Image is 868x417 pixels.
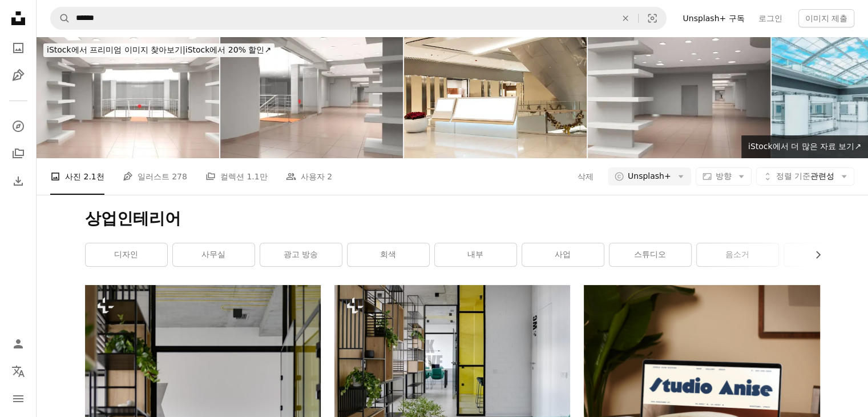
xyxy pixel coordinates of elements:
[47,45,185,54] span: iStock에서 프리미엄 이미지 찾아보기 |
[220,37,403,158] img: 쇼핑몰, 인테리어 시각화, 3D 일러스트레이션
[7,64,30,87] a: 일러스트
[85,209,820,229] h1: 상업인테리어
[37,37,281,64] a: iStock에서 프리미엄 이미지 찾아보기|iStock에서 20% 할인↗
[86,243,167,266] a: 디자인
[172,170,187,183] span: 278
[286,158,332,195] a: 사용자 2
[522,243,604,266] a: 사업
[123,158,187,195] a: 일러스트 278
[50,7,667,30] form: 사이트 전체에서 이미지 찾기
[7,37,30,59] a: 사진
[7,332,30,355] a: 로그인 / 가입
[334,360,570,370] a: 소파와 테이블이 있는 거실
[7,142,30,165] a: 컬렉션
[676,9,751,27] a: Unsplash+ 구독
[7,115,30,138] a: 탐색
[784,243,866,266] a: 작업
[37,37,219,158] img: 쇼핑몰, 인테리어 시각화, 3D 일러스트레이션
[7,387,30,410] button: 메뉴
[697,243,778,266] a: 음소거
[435,243,516,266] a: 내부
[696,167,752,186] button: 방향
[776,171,834,182] span: 관련성
[798,9,854,27] button: 이미지 제출
[639,7,666,29] button: 시각적 검색
[776,171,810,181] span: 정렬 기준
[577,167,594,186] button: 삭제
[348,243,429,266] a: 회색
[748,142,861,151] span: iStock에서 더 많은 자료 보기 ↗
[260,243,342,266] a: 광고 방송
[205,158,268,195] a: 컬렉션 1.1만
[741,135,868,158] a: iStock에서 더 많은 자료 보기↗
[47,45,271,54] span: iStock에서 20% 할인 ↗
[628,171,671,182] span: Unsplash+
[808,243,820,266] button: 목록을 오른쪽으로 스크롤
[756,167,854,186] button: 정렬 기준관련성
[7,7,30,32] a: 홈 — Unsplash
[752,9,789,27] a: 로그인
[173,243,255,266] a: 사무실
[716,171,732,181] span: 방향
[7,360,30,383] button: 언어
[609,243,691,266] a: 스튜디오
[247,170,267,183] span: 1.1만
[588,37,770,158] img: 쇼핑몰, 인테리어 시각화, 3D 일러스트레이션
[7,170,30,193] a: 다운로드 내역
[51,7,70,29] button: Unsplash 검색
[327,170,332,183] span: 2
[613,7,638,29] button: 삭제
[608,167,691,186] button: Unsplash+
[404,37,587,158] img: 보급하지 맹검액 현대적인 빌딩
